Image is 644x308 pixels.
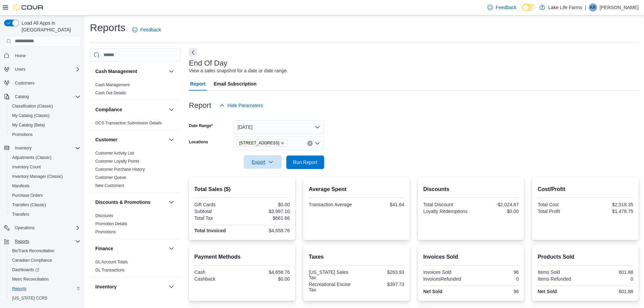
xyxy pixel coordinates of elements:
[244,155,282,169] button: Export
[496,4,516,11] span: Feedback
[12,237,32,245] button: Reports
[590,3,596,11] span: KR
[12,51,80,60] span: Home
[9,191,46,199] a: Purchase Orders
[95,68,166,75] button: Cash Management
[194,209,241,214] div: Subtotal
[194,269,241,275] div: Cash
[600,3,639,11] p: [PERSON_NAME]
[95,183,124,188] span: New Customers
[7,120,83,130] button: My Catalog (Beta)
[243,269,290,275] div: $4,658.76
[9,294,50,302] a: [US_STATE] CCRS
[1,237,83,246] button: Reports
[9,247,57,255] a: BioTrack Reconciliation
[95,159,139,164] span: Customer Loyalty Points
[95,183,124,188] a: New Customers
[234,120,324,134] button: [DATE]
[95,260,128,264] a: GL Account Totals
[587,276,633,282] div: 0
[12,65,28,73] button: Users
[194,202,241,207] div: Gift Cards
[9,102,56,110] a: Classification (Classic)
[9,172,66,181] a: Inventory Manager (Classic)
[15,94,29,99] span: Catalog
[95,136,166,143] button: Customer
[12,183,29,189] span: Manifests
[7,256,83,265] button: Canadian Compliance
[286,156,324,169] button: Run Report
[309,253,404,261] h2: Taxes
[12,295,47,301] span: [US_STATE] CCRS
[472,209,519,214] div: $0.00
[15,80,34,86] span: Customers
[1,143,83,153] button: Inventory
[95,283,117,290] h3: Inventory
[95,221,127,227] span: Promotion Details
[9,112,52,120] a: My Catalog (Classic)
[7,284,83,293] button: Reports
[95,213,113,218] span: Discounts
[309,202,355,207] div: Transaction Average
[95,167,145,172] span: Customer Purchase History
[472,269,519,275] div: 96
[190,77,206,91] span: Report
[129,23,164,37] a: Feedback
[358,269,404,275] div: $263.93
[548,3,582,11] p: Lake Life Farms
[12,267,39,273] span: Dashboards
[15,145,31,151] span: Inventory
[9,256,80,264] span: Canadian Compliance
[95,259,128,265] span: GL Account Totals
[90,81,181,100] div: Cash Management
[9,153,80,162] span: Adjustments (Classic)
[587,209,633,214] div: $1,478.75
[9,201,49,209] a: Transfers (Classic)
[194,185,290,193] h2: Total Sales ($)
[95,90,126,96] span: Cash Out Details
[12,52,28,60] a: Home
[9,285,29,293] a: Reports
[14,4,44,11] img: Cova
[12,237,80,245] span: Reports
[95,213,113,218] a: Discounts
[194,253,290,261] h2: Payment Methods
[9,294,80,302] span: Washington CCRS
[95,106,166,113] button: Compliance
[9,163,44,171] a: Inventory Count
[95,283,166,290] button: Inventory
[95,230,116,234] a: Promotions
[243,215,290,221] div: $661.66
[1,92,83,101] button: Catalog
[12,164,41,170] span: Inventory Count
[194,228,226,233] strong: Total Invoiced
[472,289,519,294] div: 96
[12,79,80,87] span: Customers
[15,239,29,244] span: Reports
[423,202,470,207] div: Total Discount
[9,266,80,274] span: Dashboards
[423,276,470,282] div: InvoicesRefunded
[95,82,129,87] a: Cash Management
[9,121,80,129] span: My Catalog (Beta)
[95,245,166,252] button: Finance
[12,103,53,109] span: Classification (Classic)
[12,258,52,263] span: Canadian Compliance
[167,105,175,114] button: Compliance
[12,286,26,291] span: Reports
[189,101,211,110] h3: Report
[9,131,80,139] span: Promotions
[7,200,83,210] button: Transfers (Classic)
[9,182,32,190] a: Manifests
[309,185,404,193] h2: Average Spent
[358,282,404,287] div: $397.73
[95,106,122,113] h3: Compliance
[12,193,43,198] span: Purchase Orders
[9,285,80,293] span: Reports
[538,209,584,214] div: Total Profit
[7,293,83,303] button: [US_STATE] CCRS
[167,136,175,144] button: Customer
[7,210,83,219] button: Transfers
[472,276,519,282] div: 0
